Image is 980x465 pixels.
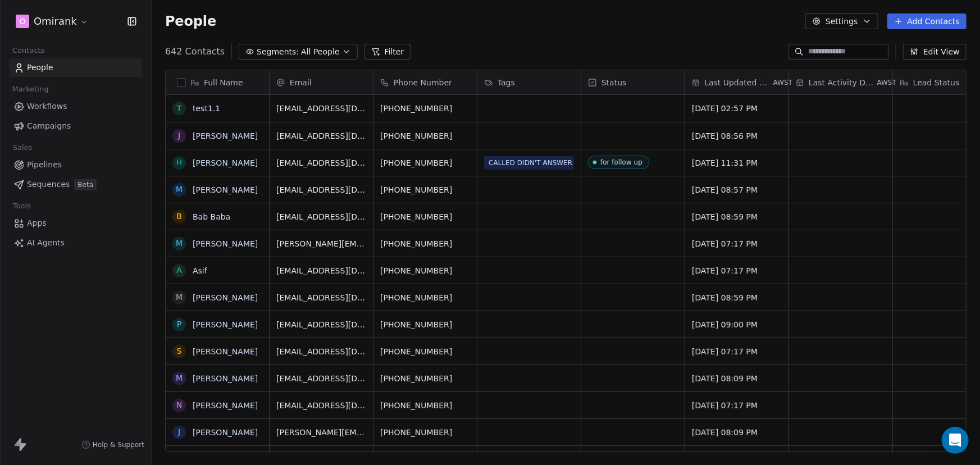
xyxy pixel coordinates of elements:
[9,156,142,174] a: Pipelines
[692,373,782,384] span: [DATE] 08:09 PM
[193,212,230,221] a: Bab Baba
[193,104,220,113] a: test1.1
[581,70,685,94] div: Status
[9,58,142,77] a: People
[165,13,216,30] span: People
[276,184,366,195] span: [EMAIL_ADDRESS][DOMAIN_NAME]
[276,130,366,142] span: [EMAIL_ADDRESS][DOMAIN_NAME]
[276,400,366,411] span: [EMAIL_ADDRESS][DOMAIN_NAME]
[692,130,782,142] span: [DATE] 08:56 PM
[8,139,37,156] span: Sales
[93,440,144,449] span: Help & Support
[176,399,182,411] div: N
[27,237,65,249] span: AI Agents
[600,158,642,166] div: for follow up
[193,320,258,329] a: [PERSON_NAME]
[166,70,269,94] div: Full Name
[877,78,897,87] span: AWST
[7,42,49,59] span: Contacts
[692,319,782,330] span: [DATE] 09:00 PM
[290,77,312,88] span: Email
[193,293,258,302] a: [PERSON_NAME]
[477,70,581,94] div: Tags
[165,45,225,58] span: 642 Contacts
[193,401,258,410] a: [PERSON_NAME]
[276,319,366,330] span: [EMAIL_ADDRESS][DOMAIN_NAME]
[276,157,366,168] span: [EMAIL_ADDRESS][DOMAIN_NAME]
[380,184,470,195] span: [PHONE_NUMBER]
[74,179,97,190] span: Beta
[9,175,142,194] a: SequencesBeta
[193,347,258,356] a: [PERSON_NAME]
[193,158,258,167] a: [PERSON_NAME]
[27,120,71,132] span: Campaigns
[276,238,366,249] span: [PERSON_NAME][EMAIL_ADDRESS][DOMAIN_NAME]
[809,77,875,88] span: Last Activity Date
[9,97,142,116] a: Workflows
[276,373,366,384] span: [EMAIL_ADDRESS][DOMAIN_NAME]
[380,103,470,114] span: [PHONE_NUMBER]
[380,265,470,276] span: [PHONE_NUMBER]
[177,318,181,330] div: P
[7,81,53,98] span: Marketing
[692,265,782,276] span: [DATE] 07:17 PM
[176,238,183,249] div: M
[380,292,470,303] span: [PHONE_NUMBER]
[276,265,366,276] span: [EMAIL_ADDRESS][DOMAIN_NAME]
[301,46,339,58] span: All People
[380,211,470,222] span: [PHONE_NUMBER]
[176,157,183,168] div: H
[380,400,470,411] span: [PHONE_NUMBER]
[13,12,91,31] button: OOmirank
[394,77,452,88] span: Phone Number
[19,16,25,27] span: O
[193,131,258,140] a: [PERSON_NAME]
[81,440,144,449] a: Help & Support
[380,319,470,330] span: [PHONE_NUMBER]
[913,77,960,88] span: Lead Status
[27,179,70,190] span: Sequences
[27,159,62,171] span: Pipelines
[380,427,470,438] span: [PHONE_NUMBER]
[34,14,77,29] span: Omirank
[380,238,470,249] span: [PHONE_NUMBER]
[177,103,182,115] div: t
[380,130,470,142] span: [PHONE_NUMBER]
[380,346,470,357] span: [PHONE_NUMBER]
[9,117,142,135] a: Campaigns
[373,70,477,94] div: Phone Number
[692,157,782,168] span: [DATE] 11:31 PM
[27,101,67,112] span: Workflows
[257,46,299,58] span: Segments:
[270,70,373,94] div: Email
[276,103,366,114] span: [EMAIL_ADDRESS][DOMAIN_NAME]
[193,428,258,437] a: [PERSON_NAME]
[27,62,53,74] span: People
[692,346,782,357] span: [DATE] 07:17 PM
[276,211,366,222] span: [EMAIL_ADDRESS][DOMAIN_NAME]
[177,345,182,357] div: S
[692,292,782,303] span: [DATE] 08:59 PM
[692,238,782,249] span: [DATE] 07:17 PM
[204,77,243,88] span: Full Name
[193,239,258,248] a: [PERSON_NAME]
[601,77,627,88] span: Status
[9,214,142,233] a: Apps
[692,103,782,114] span: [DATE] 02:57 PM
[27,217,47,229] span: Apps
[193,185,258,194] a: [PERSON_NAME]
[484,156,574,170] span: CALLED DIDN'T ANSWER
[789,70,892,94] div: Last Activity DateAWST
[276,346,366,357] span: [EMAIL_ADDRESS][DOMAIN_NAME]
[276,292,366,303] span: [EMAIL_ADDRESS][DOMAIN_NAME]
[692,400,782,411] span: [DATE] 07:17 PM
[276,427,366,438] span: [PERSON_NAME][EMAIL_ADDRESS][DOMAIN_NAME]
[166,95,270,453] div: grid
[685,70,788,94] div: Last Updated DateAWST
[380,157,470,168] span: [PHONE_NUMBER]
[887,13,967,29] button: Add Contacts
[364,44,411,60] button: Filter
[903,44,967,60] button: Edit View
[498,77,515,88] span: Tags
[380,373,470,384] span: [PHONE_NUMBER]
